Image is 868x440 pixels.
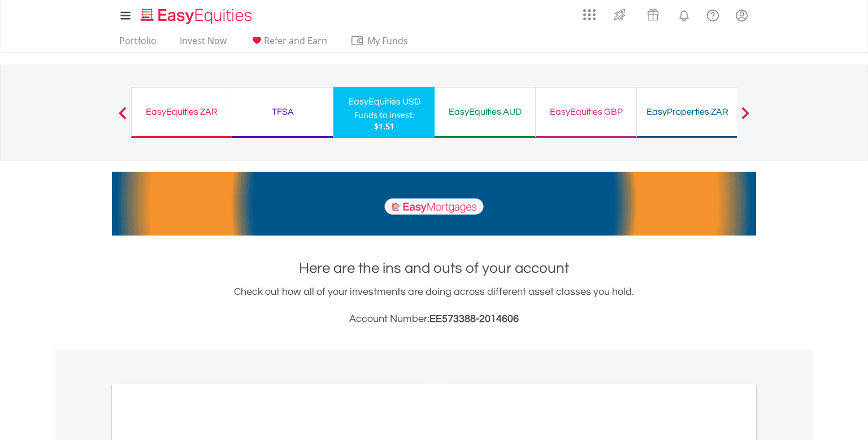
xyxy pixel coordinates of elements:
[239,104,326,120] div: TFSA
[245,35,332,53] a: Refer and Earn
[112,311,756,327] h3: Account Number:
[670,3,698,25] a: Notifications
[610,6,629,24] img: thrive-v2.svg
[636,3,670,24] a: Vouchers
[429,313,519,324] span: EE573388-2014606
[727,3,756,28] a: My Profile
[374,121,394,132] span: $1.51
[698,3,727,25] a: FAQ's and Support
[112,284,756,327] div: Check out how all of your investments are doing across different asset classes you hold.
[115,35,161,53] a: Portfolio
[175,35,231,53] a: Invest Now
[138,104,225,120] div: EasyEquities ZAR
[644,104,731,120] div: EasyProperties ZAR
[138,7,257,25] img: EasyEquities_Logo.png
[576,3,603,21] a: AppsGrid
[734,112,757,124] button: Next
[136,3,257,25] a: Home page
[340,94,428,110] div: EasyEquities USD
[264,34,327,47] span: Refer and Earn
[112,258,756,278] h1: Here are the ins and outs of your account
[350,33,424,48] span: My Funds
[441,104,528,120] div: EasyEquities AUD
[111,112,134,124] button: Previous
[583,8,596,21] img: grid-menu-icon.svg
[542,104,630,120] div: EasyEquities GBP
[112,172,756,236] img: EasyMortage Promotion Banner
[644,6,662,24] img: vouchers-v2.svg
[354,110,414,121] div: Funds to invest:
